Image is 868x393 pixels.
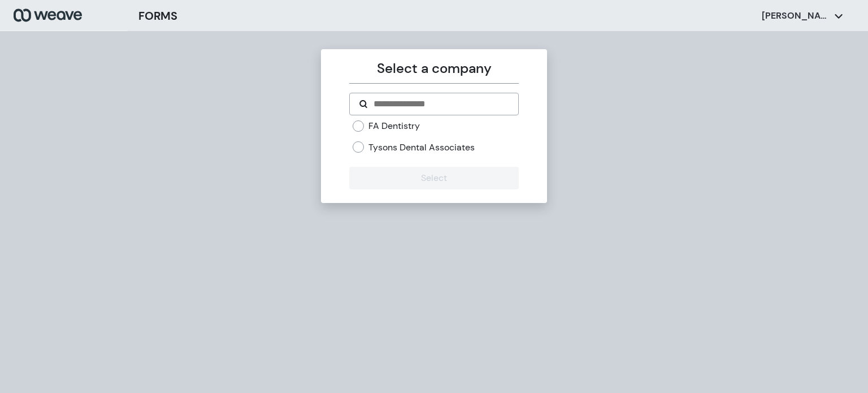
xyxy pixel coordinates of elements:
[349,58,518,79] p: Select a company
[368,120,420,132] label: FA Dentistry
[138,7,177,24] h3: FORMS
[372,97,509,111] input: Search
[368,141,475,154] label: Tysons Dental Associates
[762,10,830,22] p: [PERSON_NAME]
[349,167,518,189] button: Select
